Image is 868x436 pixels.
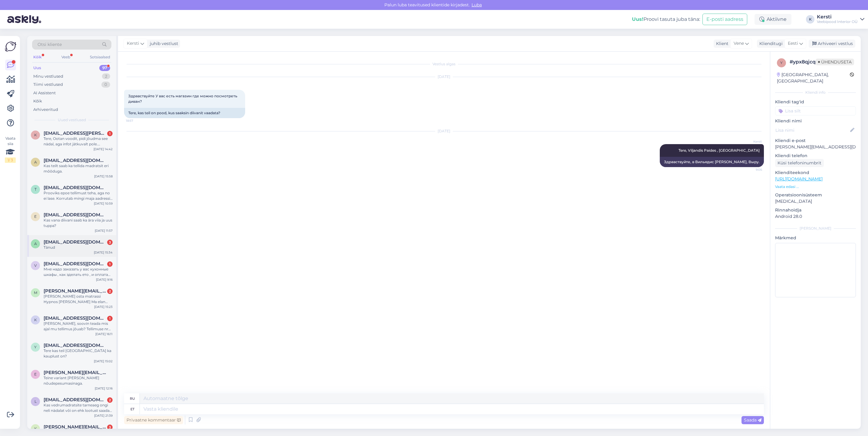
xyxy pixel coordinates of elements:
[44,315,107,321] span: keerig@gmail.com
[124,108,245,118] div: Tere, kas teil on pood, kus saaksin diivanit vaadata?
[775,144,856,150] p: [PERSON_NAME][EMAIL_ADDRESS][DOMAIN_NAME]
[34,345,37,349] span: y
[44,136,113,147] div: Tere, Ootan voodit, pidi jõudma see nädal, aga infot jätkuvalt pole. [PERSON_NAME]
[44,370,107,375] span: erik.raagmets@gmail.com
[817,19,858,24] div: Veebipood Interior OÜ
[734,40,744,47] span: Vene
[384,2,470,8] font: Palun luba teavitused klientide kirjadest.
[679,148,760,153] span: Tere, Viljandis Paides , [GEOGRAPHIC_DATA]
[739,167,762,172] span: 9:06
[816,59,854,65] span: Ühenduseta
[95,332,113,336] div: [DATE] 16:11
[777,72,829,84] font: [GEOGRAPHIC_DATA], [GEOGRAPHIC_DATA]
[775,184,856,189] p: Vaata edasi ...
[632,16,643,22] b: Uus!
[818,41,853,46] font: Arhiveeri vestlus
[94,359,113,363] div: [DATE] 15:02
[96,277,113,282] div: [DATE] 9:16
[102,73,110,79] div: 2
[33,65,41,71] div: Uus
[775,99,856,105] p: Kliendi tag'id
[130,393,135,404] div: Ru
[130,404,134,414] div: et
[35,187,37,192] span: t
[34,263,37,268] span: v
[34,372,37,376] span: e
[33,98,42,104] div: Kõik
[128,94,238,104] span: Здравствуйте У вас есть магазин где можно посмотреть диван?
[44,375,113,386] div: Teine variant [PERSON_NAME] nõudepesumasinaga.
[44,294,113,305] div: [PERSON_NAME] osta matrassi Hypnos [PERSON_NAME] Ma elan [GEOGRAPHIC_DATA]. Kas pakute saatmist [...
[744,417,757,423] font: Saada
[34,318,37,322] span: k
[775,118,856,124] p: Kliendi nimi
[127,40,139,47] span: Kersti
[107,425,113,430] div: 3
[44,185,107,190] span: thorgrupp@gmail.com
[44,321,113,332] div: [PERSON_NAME], soovin teada mis ajal mu tellimus jõuab? Tellimuse nr 000006319
[44,218,113,228] div: Kas vana diivani saab ka ära viia ja uus tuppa?
[44,245,113,250] div: Tänud
[126,118,149,123] span: 18:57
[793,59,816,65] font: ypx8qjcq
[44,288,107,294] span: michal.karasiewicz@gmail.com
[107,261,113,267] div: 1
[806,15,814,24] div: K
[107,316,113,321] div: 1
[34,426,37,431] span: k
[757,40,783,47] div: Klienditugi
[94,305,113,309] div: [DATE] 15:23
[775,192,856,198] p: Operatsioonisüsteem
[775,159,824,167] div: Küsi telefoninumbrit
[147,40,178,47] div: juhib vestlust
[775,235,856,241] p: Märkmed
[94,201,113,206] div: [DATE] 10:59
[127,417,176,423] font: Privaatne kommentaar
[89,53,111,61] div: Sotsiaalsed
[817,15,858,19] div: Kersti
[702,14,747,25] button: E-posti aadress
[107,397,113,403] div: 2
[775,213,856,220] p: Android 28.0
[44,158,107,163] span: aikiraag@mail.ee
[94,174,113,179] div: [DATE] 15:58
[33,82,63,88] div: Tiimi vestlused
[788,40,798,47] span: Eesti
[95,228,113,233] div: [DATE] 11:57
[44,131,107,136] span: kadri.sada@mail.ee
[38,41,62,48] span: Otsi kliente
[60,53,71,61] div: Veeb
[5,157,16,163] div: 1 / 3
[5,41,16,52] img: Askly Logo
[34,214,37,219] span: e
[124,74,764,79] div: [DATE]
[124,128,764,134] div: [DATE]
[470,2,484,8] span: Luba
[101,82,110,88] div: 0
[714,40,728,47] div: Klient
[44,190,113,201] div: Prooviks epoe tellimust teha, aga no ei lase. Korrutab mingi maja aadressi teemat, kuigi kõik and...
[775,106,856,115] input: Lisa silt
[775,226,856,231] div: [PERSON_NAME]
[643,16,700,22] font: Proovi tasuta juba täna:
[775,198,856,205] p: [MEDICAL_DATA]
[34,160,37,164] span: a
[33,73,63,79] div: Minu vestlused
[33,107,58,113] div: Arhiveeritud
[34,133,37,137] span: k
[34,241,37,246] span: a
[58,117,86,123] span: Uued vestlused
[107,131,113,136] div: 1
[32,53,43,61] div: Kõik
[44,348,113,359] div: Tere kas teil [GEOGRAPHIC_DATA] ka kauplust on?
[790,58,816,66] div: #
[775,170,856,176] p: Klienditeekond
[44,402,113,413] div: Kas vedrumadratsite tarneaeg ongi neli nädalat või on ehk lootust saada madrats kätte ühe nädalaga?
[775,137,856,144] p: Kliendi e-post
[775,207,856,213] p: Rinnahoidja
[5,136,16,147] font: Vaata siia
[94,413,113,418] div: [DATE] 21:39
[94,147,113,151] div: [DATE] 14:42
[739,139,762,144] span: Kersti
[44,212,107,218] span: edapihlak15@gmail.com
